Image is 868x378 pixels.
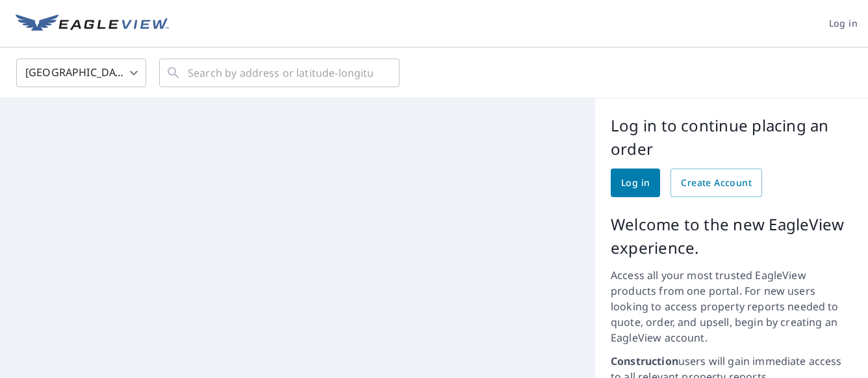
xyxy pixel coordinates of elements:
[188,55,373,91] input: Search by address or latitude-longitude
[621,175,650,191] span: Log in
[611,114,852,161] p: Log in to continue placing an order
[16,14,169,34] img: EV Logo
[16,55,146,91] div: [GEOGRAPHIC_DATA]
[611,213,852,260] p: Welcome to the new EagleView experience.
[670,169,762,197] a: Create Account
[681,175,752,191] span: Create Account
[611,354,678,368] strong: Construction
[611,267,852,345] p: Access all your most trusted EagleView products from one portal. For new users looking to access ...
[829,16,858,32] span: Log in
[611,169,660,197] a: Log in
